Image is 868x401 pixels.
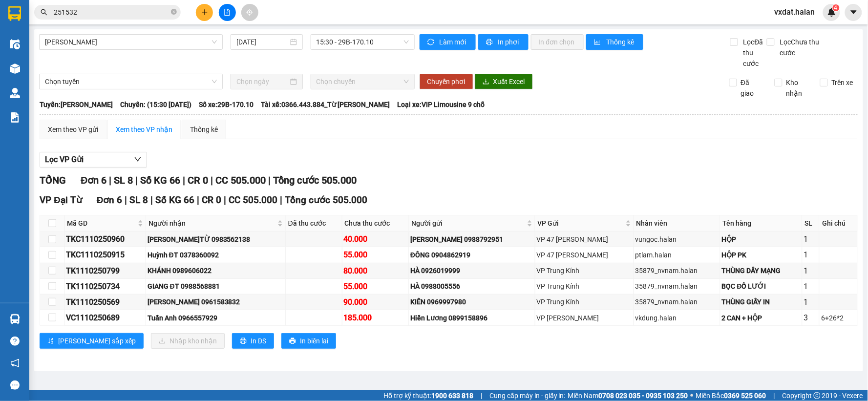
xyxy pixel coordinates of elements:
[397,99,485,110] span: Loại xe: VIP Limousine 9 chỗ
[251,336,266,346] span: In DS
[635,313,719,323] div: vkdung.halan
[820,215,857,232] th: Ghi chú
[10,314,20,324] img: warehouse-icon
[410,281,533,292] div: HÀ 0988005556
[493,76,525,87] span: Xuất Excel
[489,390,566,401] span: Cung cấp máy in - giấy in:
[236,37,288,47] input: 11/10/2025
[10,63,20,74] img: warehouse-icon
[737,77,767,99] span: Đã giao
[148,218,275,229] span: Người nhận
[475,74,533,89] button: downloadXuất Excel
[804,312,818,324] div: 3
[66,249,144,261] div: TKC1110250915
[821,313,855,323] div: 6+26*2
[8,6,21,21] img: logo-vxr
[537,281,632,292] div: VP Trung Kính
[40,194,82,206] span: VP Đại Từ
[537,250,632,260] div: VP 47 [PERSON_NAME]
[241,4,258,21] button: aim
[114,174,133,186] span: SL 8
[531,34,584,50] button: In đơn chọn
[420,74,473,89] button: Chuyển phơi
[268,174,271,186] span: |
[120,99,191,110] span: Chuyến: (15:30 [DATE])
[606,37,635,47] span: Thống kê
[411,218,525,229] span: Người gửi
[240,338,247,345] span: printer
[66,265,144,277] div: TK1110250799
[635,281,719,292] div: 35879_nvnam.halan
[537,313,632,323] div: VP [PERSON_NAME]
[40,174,66,186] span: TỔNG
[64,263,146,279] td: TK1110250799
[12,66,106,83] b: GỬI : VP Đại Từ
[148,281,284,292] div: GIANG ĐT 0988568881
[804,280,818,293] div: 1
[486,39,494,46] span: printer
[845,4,862,21] button: caret-down
[40,333,144,349] button: sort-ascending[PERSON_NAME] sắp xếp
[45,35,217,49] span: Thái Nguyên - Tuyên Quang
[134,155,142,163] span: down
[64,295,146,310] td: TK1110250569
[586,34,643,50] button: bar-chartThống kê
[740,37,767,69] span: Lọc Đã thu cước
[196,4,213,21] button: plus
[317,35,409,49] span: 15:30 - 29B-170.10
[833,4,840,11] sup: 4
[66,296,144,308] div: TK1110250569
[568,390,688,401] span: Miền Nam
[66,312,144,324] div: VC1110250689
[535,232,634,247] td: VP 47 Trần Khát Chân
[420,34,476,50] button: syncLàm mới
[344,312,407,324] div: 185.000
[97,194,123,206] span: Đơn 6
[54,7,169,18] input: Tìm tên, số ĐT hoặc mã đơn
[720,215,803,232] th: Tên hàng
[767,6,823,18] span: vxdat.halan
[635,265,719,276] div: 35879_nvnam.halan
[538,218,624,229] span: VP Gửi
[827,8,836,17] img: icon-new-feature
[229,194,277,206] span: CC 505.000
[155,194,194,206] span: Số KG 66
[66,233,144,245] div: TKC1110250960
[125,194,127,206] span: |
[498,37,521,47] span: In phơi
[129,194,148,206] span: SL 8
[537,265,632,276] div: VP Trung Kính
[635,234,719,245] div: vungoc.halan
[535,310,634,326] td: VP Võ Chí Công
[535,279,634,295] td: VP Trung Kính
[12,12,85,61] img: logo.jpg
[722,313,801,323] div: 2 CAN + HỘP
[45,74,217,89] span: Chọn tuyến
[535,247,634,263] td: VP 47 Trần Khát Chân
[10,359,20,368] span: notification
[41,9,47,16] span: search
[171,9,177,15] span: close-circle
[776,37,822,58] span: Lọc Chưa thu cước
[236,76,288,87] input: Chọn ngày
[722,265,801,276] div: THÙNG DÂY MẠNG
[783,77,813,99] span: Kho nhận
[148,250,284,260] div: Huỳnh ĐT 0378360092
[219,4,236,21] button: file-add
[148,313,284,323] div: Tuấn Anh 0966557929
[344,265,407,277] div: 80.000
[215,174,266,186] span: CC 505.000
[246,9,253,16] span: aim
[344,296,407,308] div: 90.000
[10,39,20,49] img: warehouse-icon
[81,174,106,186] span: Đơn 6
[300,336,328,346] span: In biên lai
[804,233,818,245] div: 1
[148,234,284,245] div: [PERSON_NAME]TỪ 0983562138
[171,8,177,17] span: close-circle
[410,234,533,245] div: [PERSON_NAME] 0988792951
[10,112,20,123] img: solution-icon
[224,194,226,206] span: |
[722,234,801,245] div: HỘP
[232,333,274,349] button: printerIn DS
